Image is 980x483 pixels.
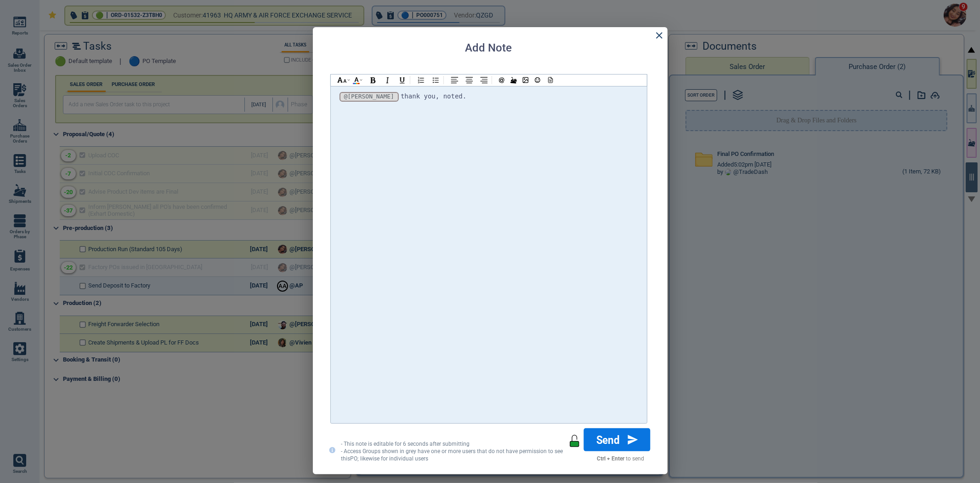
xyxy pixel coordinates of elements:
img: AL [451,76,459,84]
span: - Access Groups shown in grey have one or more users that do not have permission to see this PO ;... [341,448,563,462]
img: img [522,77,529,83]
span: thank you, noted. [401,92,466,100]
img: NL [417,76,425,84]
img: emoji [535,77,540,83]
img: ad [347,79,350,81]
img: AC [465,76,473,84]
img: I [384,76,391,84]
img: B [369,76,377,84]
strong: Ctrl + Enter [597,455,625,462]
img: BL [432,76,440,84]
h2: Add Note [465,42,512,55]
img: AIcon [354,77,359,82]
span: - This note is editable for 6 seconds after submitting [341,441,470,447]
img: AR [480,76,488,84]
div: @[PERSON_NAME] [344,93,395,101]
img: @ [499,77,504,83]
img: U [398,76,406,84]
img: ad [360,79,363,81]
img: / [510,77,517,84]
img: hl [337,77,347,83]
button: Send [583,428,650,451]
label: to send [597,456,645,462]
